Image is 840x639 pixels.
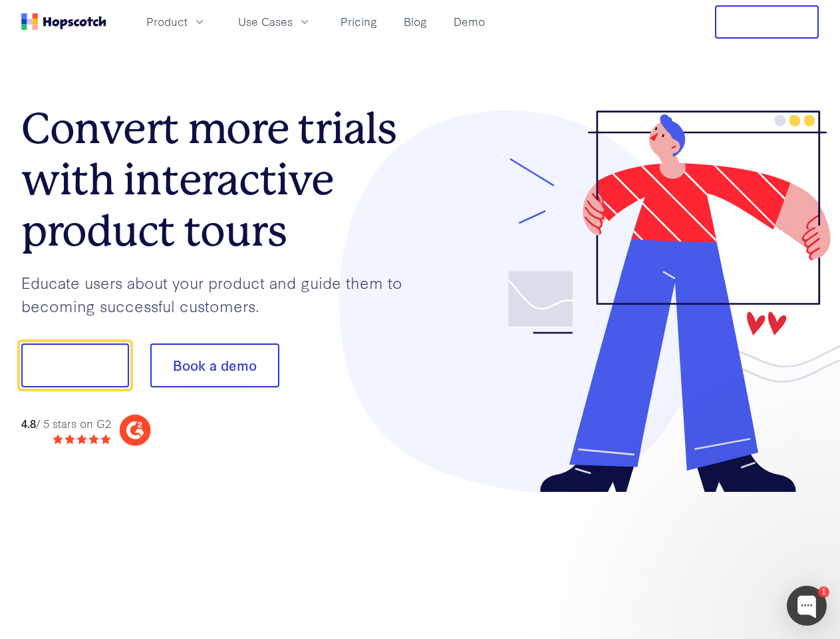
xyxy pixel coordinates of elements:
button: Show me! [21,343,129,387]
h1: Convert more trials with interactive product tours [21,103,420,256]
button: Free Trial [715,5,819,39]
a: Demo [448,11,490,33]
span: Product [146,13,188,30]
a: Blog [398,11,432,33]
a: Home [21,13,106,30]
strong: 4.8 [21,415,36,431]
span: Use Cases [238,13,293,30]
p: Educate users about your product and guide them to becoming successful customers. [21,271,420,317]
button: Product [138,11,214,33]
div: / 5 stars on G2 [21,415,111,432]
button: Use Cases [230,11,319,33]
a: Pricing [335,11,382,33]
div: 1 [818,586,829,598]
button: Book a demo [150,343,279,387]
